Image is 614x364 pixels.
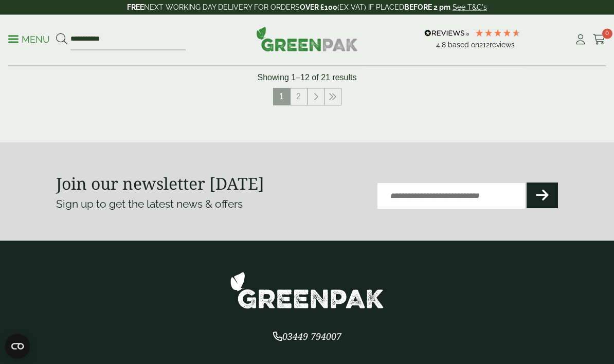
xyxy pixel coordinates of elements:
span: 03449 794007 [273,331,341,343]
p: Sign up to get the latest news & offers [56,196,282,213]
i: Cart [593,34,606,45]
span: 4.8 [436,41,448,49]
a: 0 [593,32,606,47]
span: 212 [479,41,490,49]
p: Menu [8,33,50,46]
a: Menu [8,33,50,44]
strong: OVER £100 [300,3,337,11]
strong: BEFORE 2 pm [404,3,450,11]
p: Showing 1–12 of 21 results [257,72,356,84]
a: 2 [291,89,307,105]
strong: Join our newsletter [DATE] [56,173,264,195]
i: My Account [574,34,587,45]
img: REVIEWS.io [424,30,469,37]
img: GreenPak Supplies [230,272,384,310]
span: reviews [490,41,515,49]
span: Based on [448,41,479,49]
span: 1 [274,89,290,105]
a: 03449 794007 [273,333,341,342]
span: 0 [602,29,612,39]
img: GreenPak Supplies [256,27,358,51]
a: See T&C's [453,3,487,11]
button: Open CMP widget [5,334,30,359]
div: 4.79 Stars [475,28,521,38]
strong: FREE [127,3,144,11]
